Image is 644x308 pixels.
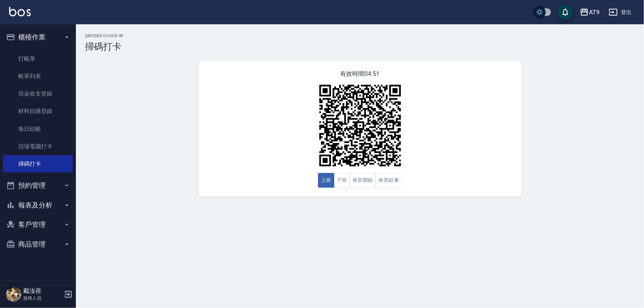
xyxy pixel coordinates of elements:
h5: 戴汝蓓 [23,287,62,295]
a: 帳單列表 [3,68,73,85]
button: 登出 [606,5,635,19]
button: 客戶管理 [3,215,73,234]
button: AT9 [577,5,603,20]
button: 櫃檯作業 [3,27,73,47]
h3: 掃碼打卡 [85,41,635,52]
h2: QRcode Clock In [85,33,635,38]
a: 掃碼打卡 [3,155,73,173]
button: 休息開始 [350,173,376,188]
div: AT9 [589,8,600,17]
button: 休息結束 [376,173,402,188]
button: 商品管理 [3,234,73,254]
img: Person [6,287,21,302]
button: 下班 [334,173,350,188]
a: 每日結帳 [3,120,73,138]
img: Logo [9,7,31,16]
button: save [558,5,573,20]
div: 有效時間 04:51 [198,61,522,197]
button: 預約管理 [3,176,73,195]
p: 服務人員 [23,295,62,302]
button: 報表及分析 [3,195,73,215]
a: 現場電腦打卡 [3,138,73,155]
a: 現金收支登錄 [3,85,73,102]
button: 上班 [318,173,334,188]
a: 材料自購登錄 [3,102,73,120]
a: 打帳單 [3,50,73,68]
